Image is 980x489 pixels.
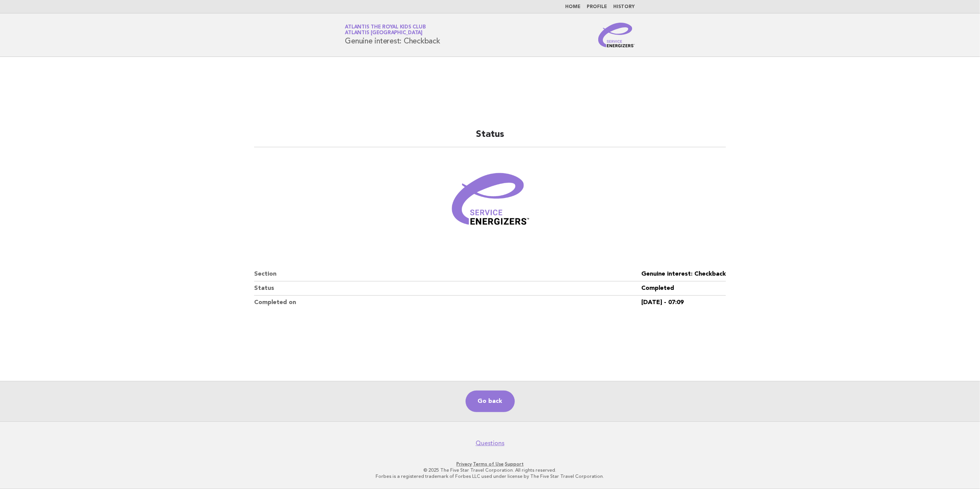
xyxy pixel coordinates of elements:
[456,461,472,467] a: Privacy
[641,296,726,309] dd: [DATE] - 07:09
[254,128,726,147] h2: Status
[255,467,725,473] p: © 2025 The Five Star Travel Corporation. All rights reserved.
[444,156,536,249] img: Verified
[641,267,726,281] dd: Genuine interest: Checkback
[255,461,725,467] p: · ·
[566,5,581,9] a: Home
[254,281,641,296] dt: Status
[345,31,423,36] span: Atlantis [GEOGRAPHIC_DATA]
[476,439,504,447] a: Questions
[587,5,607,9] a: Profile
[345,25,440,45] h1: Genuine interest: Checkback
[505,461,524,467] a: Support
[598,23,635,47] img: Service Energizers
[345,25,426,35] a: Atlantis The Royal Kids ClubAtlantis [GEOGRAPHIC_DATA]
[254,296,641,309] dt: Completed on
[641,281,726,296] dd: Completed
[255,473,725,479] p: Forbes is a registered trademark of Forbes LLC used under license by The Five Star Travel Corpora...
[473,461,504,467] a: Terms of Use
[466,391,515,412] a: Go back
[254,267,641,281] dt: Section
[614,5,635,9] a: History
